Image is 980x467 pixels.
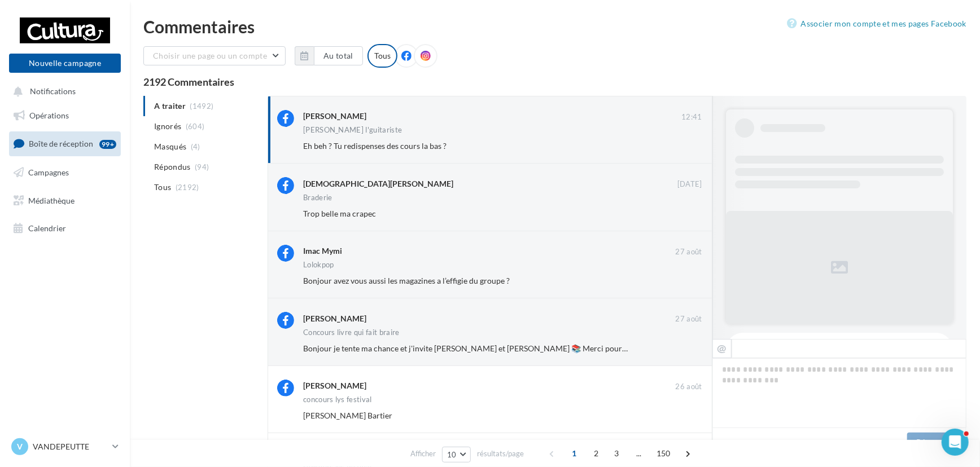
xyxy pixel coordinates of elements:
span: 12:41 [681,112,702,122]
span: Ignorés [154,121,181,132]
span: Médiathèque [28,195,75,205]
span: 27 août [676,314,702,324]
span: [DATE] [677,179,702,190]
button: Au total [295,46,363,65]
div: Lolokpop [303,261,334,268]
div: Imac Mymi [303,245,342,257]
span: Campagnes [28,168,69,177]
div: Braderie [303,194,333,201]
div: [PERSON_NAME] [303,380,366,391]
div: Tous [368,44,397,68]
span: Opérations [29,111,69,120]
a: Boîte de réception99+ [7,131,123,156]
span: [PERSON_NAME] Bartier [303,411,392,420]
span: 26 août [676,382,702,392]
span: Notifications [30,87,76,96]
div: [DEMOGRAPHIC_DATA][PERSON_NAME] [303,178,453,190]
button: Répondre [907,433,961,452]
span: (604) [186,122,205,131]
span: Afficher [410,448,436,459]
span: 10 [447,450,457,459]
span: Répondus [154,161,191,173]
span: (94) [195,162,209,171]
span: (2192) [176,183,199,192]
span: ... [630,444,648,462]
span: 2 [588,444,606,462]
div: Commentaires [143,18,966,35]
div: [PERSON_NAME] [303,111,366,122]
button: Nouvelle campagne [9,54,121,73]
button: Au total [314,46,363,65]
span: 150 [652,444,675,462]
span: Bonjour avez vous aussi les magazines a l’effigie du groupe ? [303,276,510,285]
a: V VANDEPEUTTE [9,436,121,457]
span: (4) [191,142,200,151]
button: Choisir une page ou un compte [143,46,286,65]
div: 99+ [99,140,116,149]
button: 10 [442,447,471,462]
div: [PERSON_NAME] [303,313,366,324]
span: Trop belle ma crapec [303,209,376,218]
p: VANDEPEUTTE [33,441,108,452]
span: Calendrier [28,223,66,233]
div: 2192 Commentaires [143,77,966,87]
a: Calendrier [7,217,123,240]
a: Campagnes [7,161,123,184]
iframe: Intercom live chat [942,429,969,456]
span: Bonjour je tente ma chance et j'invite [PERSON_NAME] et [PERSON_NAME] 📚 Merci pour ce concours 😊 [303,343,677,353]
div: [PERSON_NAME] l'guitariste [303,126,402,134]
a: Opérations [7,104,123,127]
span: 1 [566,444,584,462]
span: 3 [608,444,626,462]
span: Boîte de réception [29,139,93,148]
div: Concours livre qui fait braire [303,329,400,336]
div: concours lys festival [303,396,372,403]
span: Eh beh ? Tu redispenses des cours la bas ? [303,141,447,151]
a: Associer mon compte et mes pages Facebook [788,17,966,30]
span: Tous [154,182,171,193]
a: Médiathèque [7,189,123,213]
span: 27 août [676,247,702,257]
span: Masqués [154,141,186,152]
span: Choisir une page ou un compte [153,51,267,60]
span: V [17,441,23,452]
span: résultats/page [477,448,524,459]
